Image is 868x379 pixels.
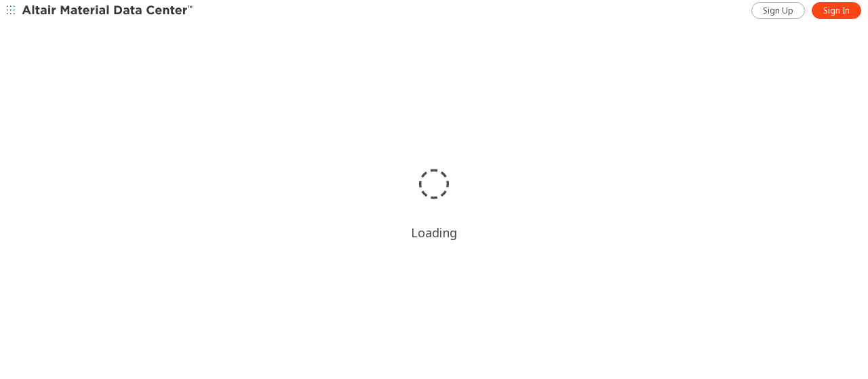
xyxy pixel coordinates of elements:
[812,2,861,19] a: Sign In
[823,5,850,16] span: Sign In
[411,224,457,241] div: Loading
[763,5,793,16] span: Sign Up
[751,2,805,19] a: Sign Up
[22,4,195,18] img: Altair Material Data Center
